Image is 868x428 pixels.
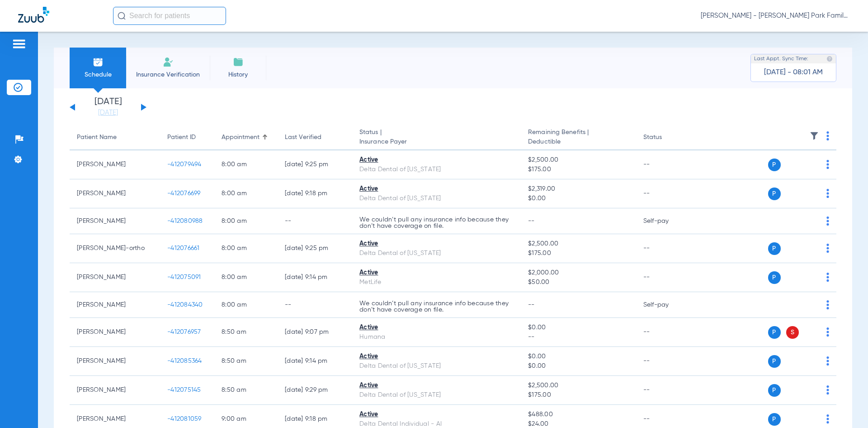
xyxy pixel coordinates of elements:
[278,234,352,263] td: [DATE] 9:25 PM
[826,385,829,394] img: group-dot-blue.svg
[359,155,514,165] div: Active
[768,413,781,426] span: P
[636,125,697,150] th: Status
[359,390,514,400] div: Delta Dental of [US_STATE]
[826,216,829,226] img: group-dot-blue.svg
[285,133,321,142] div: Last Verified
[359,361,514,371] div: Delta Dental of [US_STATE]
[826,189,829,198] img: group-dot-blue.svg
[81,108,135,117] a: [DATE]
[636,318,697,347] td: --
[528,155,628,165] span: $2,500.00
[528,239,628,249] span: $2,500.00
[359,165,514,174] div: Delta Dental of [US_STATE]
[359,194,514,203] div: Delta Dental of [US_STATE]
[70,150,160,179] td: [PERSON_NAME]
[528,194,628,203] span: $0.00
[636,179,697,208] td: --
[352,125,521,150] th: Status |
[222,133,270,142] div: Appointment
[359,137,514,147] span: Insurance Payer
[214,292,278,318] td: 8:00 AM
[77,133,153,142] div: Patient Name
[70,234,160,263] td: [PERSON_NAME]-ortho
[528,302,535,308] span: --
[233,57,244,67] img: History
[118,12,126,20] img: Search Icon
[285,133,345,142] div: Last Verified
[167,416,202,422] span: -412081059
[278,347,352,376] td: [DATE] 9:14 PM
[12,38,26,49] img: hamburger-icon
[528,352,628,361] span: $0.00
[359,249,514,258] div: Delta Dental of [US_STATE]
[636,376,697,405] td: --
[359,278,514,287] div: MetLife
[167,245,200,251] span: -412076661
[359,381,514,390] div: Active
[113,7,226,25] input: Search for patients
[528,410,628,419] span: $488.00
[768,384,781,397] span: P
[278,208,352,234] td: --
[278,376,352,405] td: [DATE] 9:29 PM
[826,327,829,337] img: group-dot-blue.svg
[826,131,829,140] img: group-dot-blue.svg
[217,70,259,79] span: History
[636,263,697,292] td: --
[167,302,203,308] span: -412084340
[636,234,697,263] td: --
[278,179,352,208] td: [DATE] 9:18 PM
[528,332,628,342] span: --
[167,161,202,168] span: -412079494
[754,54,808,63] span: Last Appt. Sync Time:
[359,352,514,361] div: Active
[359,268,514,278] div: Active
[826,300,829,309] img: group-dot-blue.svg
[70,318,160,347] td: [PERSON_NAME]
[528,268,628,278] span: $2,000.00
[826,160,829,169] img: group-dot-blue.svg
[167,329,201,335] span: -412076957
[18,7,49,23] img: Zuub Logo
[214,263,278,292] td: 8:00 AM
[214,376,278,405] td: 8:50 AM
[528,137,628,147] span: Deductible
[278,150,352,179] td: [DATE] 9:25 PM
[214,234,278,263] td: 8:00 AM
[167,358,202,364] span: -412085364
[167,218,203,224] span: -412080988
[214,347,278,376] td: 8:50 AM
[167,387,201,393] span: -412075145
[359,184,514,194] div: Active
[764,68,823,77] span: [DATE] - 08:01 AM
[359,300,514,313] p: We couldn’t pull any insurance info because they don’t have coverage on file.
[133,70,203,79] span: Insurance Verification
[214,208,278,234] td: 8:00 AM
[70,376,160,405] td: [PERSON_NAME]
[826,56,833,62] img: last sync help info
[167,190,201,197] span: -412076699
[167,274,201,280] span: -412075091
[521,125,636,150] th: Remaining Benefits |
[528,381,628,390] span: $2,500.00
[528,323,628,332] span: $0.00
[701,11,850,20] span: [PERSON_NAME] - [PERSON_NAME] Park Family Dentistry
[826,356,829,365] img: group-dot-blue.svg
[826,273,829,282] img: group-dot-blue.svg
[826,414,829,423] img: group-dot-blue.svg
[278,318,352,347] td: [DATE] 9:07 PM
[768,326,781,339] span: P
[81,97,135,117] li: [DATE]
[636,208,697,234] td: Self-pay
[768,355,781,368] span: P
[167,133,207,142] div: Patient ID
[70,263,160,292] td: [PERSON_NAME]
[359,216,514,229] p: We couldn’t pull any insurance info because they don’t have coverage on file.
[70,179,160,208] td: [PERSON_NAME]
[214,179,278,208] td: 8:00 AM
[768,188,781,200] span: P
[359,332,514,342] div: Humana
[93,57,104,67] img: Schedule
[528,184,628,194] span: $2,319.00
